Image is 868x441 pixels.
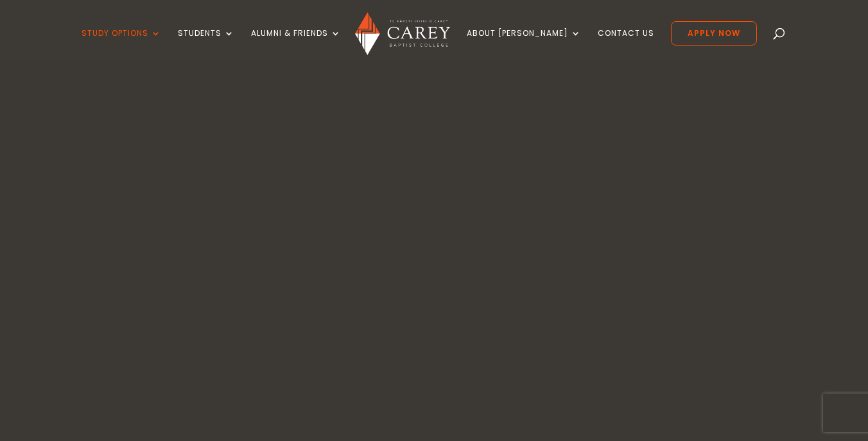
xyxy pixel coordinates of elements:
a: Alumni & Friends [251,29,341,59]
a: Students [178,29,234,59]
a: Contact Us [598,29,654,59]
img: Carey Baptist College [355,12,449,55]
a: About [PERSON_NAME] [467,29,581,59]
a: Apply Now [671,21,757,46]
a: Study Options [82,29,161,59]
